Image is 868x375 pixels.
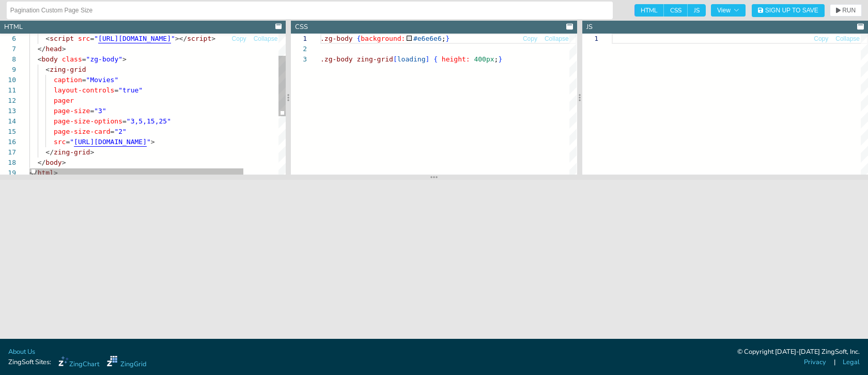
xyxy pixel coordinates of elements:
div: 1 [582,34,598,44]
div: HTML [4,22,23,32]
span: { [357,35,361,42]
div: 1 [291,34,307,44]
span: Copy [232,36,246,42]
span: = [90,107,94,115]
span: = [90,35,94,42]
span: Copy [814,36,828,42]
span: script [187,35,211,42]
span: Collapse [254,36,278,42]
span: > [151,138,155,146]
span: = [82,55,86,63]
span: { [434,55,438,63]
button: Sign Up to Save [752,4,825,17]
span: ZingSoft Sites: [8,357,51,367]
div: 3 [291,54,307,65]
a: Legal [843,357,860,367]
span: "zg-body" [86,55,122,63]
span: page-size [54,107,90,115]
span: #e6e6e6 [413,35,442,42]
span: ; [494,55,499,63]
span: } [446,35,450,42]
button: Copy [231,34,247,44]
span: "3" [94,107,106,115]
span: zing-grid [54,148,90,156]
span: > [62,45,66,53]
span: Sign Up to Save [765,7,818,13]
button: Copy [813,34,829,44]
span: head [45,45,61,53]
span: </ [38,45,46,53]
a: ZingGrid [107,356,146,369]
span: "3,5,15,25" [127,117,171,125]
span: pager [54,97,74,104]
span: body [45,159,61,166]
span: loading [397,55,426,63]
span: = [122,117,127,125]
span: | [834,357,835,367]
span: ] [426,55,430,63]
span: script [50,35,74,42]
span: src [54,138,66,146]
span: JS [688,4,706,17]
span: < [45,66,50,73]
span: layout-controls [54,86,114,94]
a: About Us [8,347,35,357]
span: = [111,128,115,135]
span: Copy [523,36,537,42]
span: Collapse [835,36,860,42]
span: = [114,86,118,94]
div: JS [586,22,593,32]
span: "Movies" [86,76,119,84]
span: zing-grid [50,66,86,73]
button: RUN [830,4,862,17]
span: body [41,55,57,63]
a: Privacy [804,357,826,367]
input: Untitled Demo [10,2,609,19]
span: < [45,35,50,42]
span: page-size-card [54,128,111,135]
span: " [70,138,74,146]
span: > [90,148,94,156]
span: Collapse [545,36,569,42]
span: "2" [114,128,126,135]
a: ZingChart [58,356,99,369]
span: </ [45,148,54,156]
div: checkbox-group [634,4,706,17]
button: Copy [522,34,538,44]
span: ></ [175,35,187,42]
span: [URL][DOMAIN_NAME] [74,138,147,146]
span: ; [442,35,446,42]
span: CSS [664,4,688,17]
span: RUN [842,7,856,13]
span: src [78,35,90,42]
span: .zg-body [320,55,353,63]
button: Collapse [835,34,860,44]
button: Collapse [253,34,278,44]
span: > [211,35,215,42]
span: " [147,138,151,146]
button: Collapse [544,34,569,44]
span: caption [54,76,82,84]
span: height: [442,55,470,63]
span: class [62,55,82,63]
span: background: [361,35,406,42]
span: > [62,159,66,166]
button: View [711,4,746,17]
span: = [82,76,86,84]
span: [ [393,55,397,63]
span: " [94,35,98,42]
span: > [122,55,127,63]
span: } [499,55,503,63]
div: © Copyright [DATE]-[DATE] ZingSoft, Inc. [737,347,860,357]
span: " [171,35,175,42]
div: CSS [295,22,308,32]
span: .zg-body [320,35,353,42]
span: [URL][DOMAIN_NAME] [98,35,171,42]
span: = [66,138,70,146]
span: zing-grid [357,55,393,63]
span: < [38,55,42,63]
div: 2 [291,44,307,54]
span: HTML [634,4,664,17]
span: </ [38,159,46,166]
span: 400px [474,55,494,63]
